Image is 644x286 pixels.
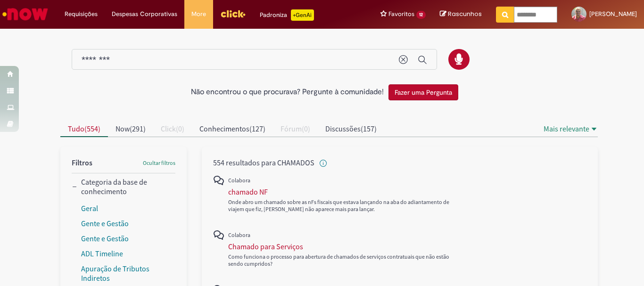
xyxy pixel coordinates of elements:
[448,9,482,18] span: Rascunhos
[191,88,384,97] h2: Não encontrou o que procurava? Pergunte à comunidade!
[388,9,414,19] span: Favoritos
[440,10,482,19] a: Rascunhos
[496,7,514,23] button: Pesquisar
[112,9,177,19] span: Despesas Corporativas
[220,7,246,21] img: click_logo_yellow_360x200.png
[260,9,314,21] div: Padroniza
[1,5,50,24] img: ServiceNow
[191,9,206,19] span: More
[65,9,98,19] span: Requisições
[416,11,426,19] span: 12
[589,10,637,18] span: [PERSON_NAME]
[388,84,458,100] button: Fazer uma Pergunta
[291,9,314,21] p: +GenAi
